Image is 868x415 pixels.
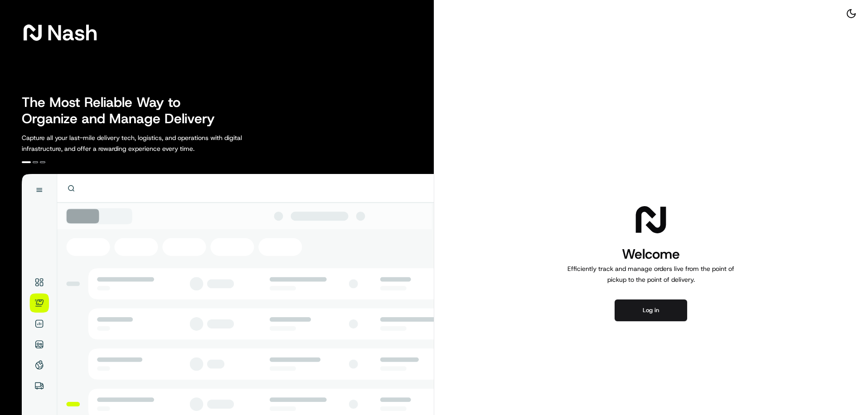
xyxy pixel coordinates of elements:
button: Log in [615,299,687,321]
p: Capture all your last-mile delivery tech, logistics, and operations with digital infrastructure, ... [22,132,283,154]
span: Nash [47,24,97,42]
h2: The Most Reliable Way to Organize and Manage Delivery [22,94,225,127]
h1: Welcome [564,245,738,263]
p: Efficiently track and manage orders live from the point of pickup to the point of delivery. [564,263,738,285]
